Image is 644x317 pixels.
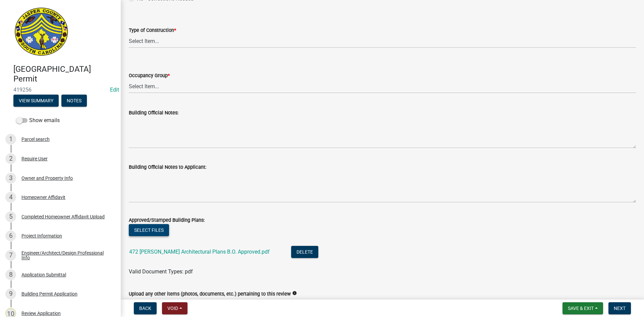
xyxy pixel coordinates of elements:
[5,192,16,203] div: 4
[13,98,59,104] wm-modal-confirm: Summary
[167,306,178,311] span: Void
[5,211,16,222] div: 5
[562,302,603,314] button: Save & Exit
[21,176,73,180] div: Owner and Property Info
[129,28,176,33] label: Type of Construction
[5,173,16,183] div: 3
[16,116,60,124] label: Show emails
[13,64,115,84] h4: [GEOGRAPHIC_DATA] Permit
[292,291,297,296] i: info
[61,95,87,107] button: Notes
[129,165,206,170] label: Building Official Notes to Applicant:
[21,292,77,296] div: Building Permit Application
[129,268,193,275] span: Valid Document Types: pdf
[21,156,48,161] div: Require User
[21,311,61,316] div: Review Application
[5,134,16,145] div: 1
[129,292,291,297] label: Upload any other items (photos, documents, etc.) pertaining to this review
[5,250,16,261] div: 7
[21,195,65,200] div: Homeowner Affidavit
[5,269,16,280] div: 8
[110,87,119,93] a: Edit
[134,302,157,314] button: Back
[291,246,318,258] button: Delete
[608,302,631,314] button: Next
[21,137,50,142] div: Parcel search
[129,224,169,236] button: Select files
[13,95,59,107] button: View Summary
[568,306,594,311] span: Save & Exit
[139,306,151,311] span: Back
[129,218,205,223] label: Approved/Stamped Building Plans:
[162,302,187,314] button: Void
[5,153,16,164] div: 2
[13,87,107,93] span: 419256
[5,288,16,299] div: 9
[21,214,105,219] div: Completed Homeowner Affidavit Upload
[129,73,170,78] label: Occupancy Group
[61,98,87,104] wm-modal-confirm: Notes
[21,251,110,260] div: Engineer/Architect/Design Professional Info
[21,233,62,238] div: Project Information
[21,272,66,277] div: Application Submittal
[13,7,69,57] img: Jasper County, South Carolina
[5,230,16,241] div: 6
[110,87,119,93] wm-modal-confirm: Edit Application Number
[291,249,318,256] wm-modal-confirm: Delete Document
[129,111,178,115] label: Building Official Notes:
[129,249,270,255] a: 472 [PERSON_NAME] Architectural Plans B.O. Approved.pdf
[614,306,626,311] span: Next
